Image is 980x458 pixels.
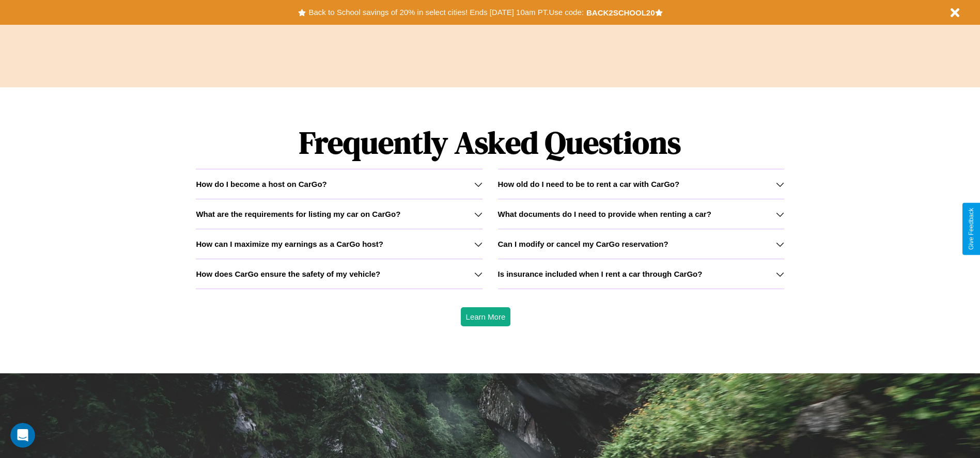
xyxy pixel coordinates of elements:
[586,8,655,17] b: BACK2SCHOOL20
[10,423,35,448] iframe: Intercom live chat
[498,240,668,248] h3: Can I modify or cancel my CarGo reservation?
[306,5,586,20] button: Back to School savings of 20% in select cities! Ends [DATE] 10am PT.Use code:
[196,210,400,218] h3: What are the requirements for listing my car on CarGo?
[196,116,784,169] h1: Frequently Asked Questions
[461,307,511,326] button: Learn More
[498,180,680,188] h3: How old do I need to be to rent a car with CarGo?
[498,270,703,278] h3: Is insurance included when I rent a car through CarGo?
[196,270,380,278] h3: How does CarGo ensure the safety of my vehicle?
[968,208,975,250] div: Give Feedback
[196,240,383,248] h3: How can I maximize my earnings as a CarGo host?
[498,210,711,218] h3: What documents do I need to provide when renting a car?
[196,180,326,188] h3: How do I become a host on CarGo?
